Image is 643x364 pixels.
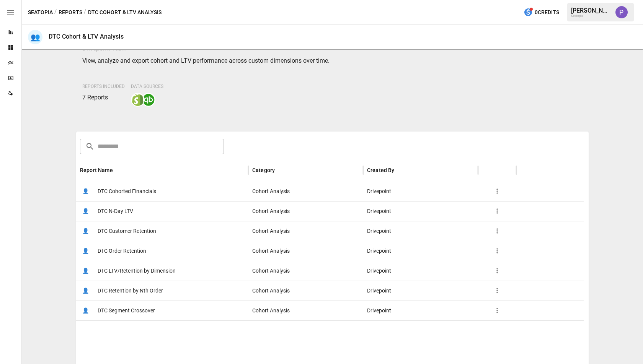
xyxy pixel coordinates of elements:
img: Prateek Batra [615,6,628,18]
span: DTC Retention by Nth Order [98,281,163,301]
span: DTC Order Retention [98,241,146,261]
span: 0 Credits [535,8,559,17]
div: Cohort Analysis [248,201,363,221]
span: DTC Segment Crossover [98,301,155,320]
span: DTC LTV/Retention by Dimension [98,261,176,281]
button: 0Credits [521,5,562,19]
div: Drivepoint [363,201,478,221]
button: Sort [276,165,286,175]
span: 👤 [80,265,91,276]
span: DTC N-Day LTV [98,201,133,221]
img: quickbooks [142,94,155,106]
div: Created By [367,167,395,173]
p: View, analyze and export cohort and LTV performance across custom dimensions over time. [82,56,583,65]
img: shopify [132,94,144,106]
div: Cohort Analysis [248,281,363,301]
button: Sort [114,165,124,175]
span: 👤 [80,185,91,197]
span: 👤 [80,285,91,296]
div: Drivepoint [363,181,478,201]
span: 👤 [80,205,91,217]
div: / [84,8,86,17]
div: Drivepoint [363,281,478,301]
button: Sort [395,165,406,175]
span: 👤 [80,305,91,316]
div: DTC Cohort & LTV Analysis [49,33,124,40]
div: Cohort Analysis [248,221,363,241]
div: Cohort Analysis [248,181,363,201]
div: Category [252,167,275,173]
div: Cohort Analysis [248,261,363,281]
span: Data Sources [131,84,163,89]
div: Drivepoint [363,261,478,281]
span: Reports Included [82,84,125,89]
div: Report Name [80,167,113,173]
div: Drivepoint [363,241,478,261]
div: / [54,8,57,17]
div: Drivepoint [363,221,478,241]
button: Reports [59,8,82,17]
div: Seatopia [571,14,611,18]
span: 👤 [80,225,91,237]
div: Cohort Analysis [248,241,363,261]
div: Drivepoint [363,301,478,320]
div: [PERSON_NAME] [571,7,611,14]
p: 7 Reports [82,93,125,102]
button: Prateek Batra [611,2,632,23]
span: DTC Cohorted Financials [98,182,156,201]
div: 👥 [28,30,42,44]
span: DTC Customer Retention [98,221,156,241]
button: Seatopia [28,8,53,17]
span: 👤 [80,245,91,257]
div: Cohort Analysis [248,301,363,320]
